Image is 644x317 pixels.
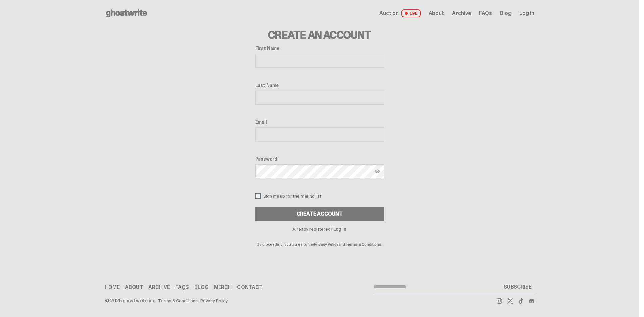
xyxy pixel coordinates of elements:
a: Archive [148,285,170,290]
label: Last Name [255,83,384,88]
a: Terms & Conditions [345,242,381,247]
a: Contact [237,285,263,290]
a: Terms & Conditions [158,298,198,303]
h3: Create an Account [255,30,384,40]
a: Merch [214,285,232,290]
a: Auction LIVE [379,9,420,17]
a: Privacy Policy [314,242,338,247]
a: Blog [194,285,208,290]
a: Log in [519,11,534,16]
span: LIVE [401,9,421,17]
a: FAQs [479,11,492,16]
label: Sign me up for the mailing list [255,193,384,199]
a: About [429,11,444,16]
img: Show password [375,169,380,174]
a: Blog [500,11,511,16]
input: Sign me up for the mailing list [255,193,261,199]
label: First Name [255,46,384,51]
p: Already registered? [255,227,384,231]
label: Password [255,156,384,162]
label: Email [255,119,384,125]
div: Create Account [297,211,343,217]
span: Auction [379,11,399,16]
a: Log In [333,226,346,232]
a: About [125,285,143,290]
a: Archive [452,11,471,16]
button: SUBSCRIBE [501,280,534,294]
p: By proceeding, you agree to the and . [255,231,384,246]
a: Privacy Policy [200,298,228,303]
a: Home [105,285,120,290]
a: FAQs [175,285,189,290]
button: Create Account [255,207,384,221]
div: © 2025 ghostwrite inc [105,298,155,303]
